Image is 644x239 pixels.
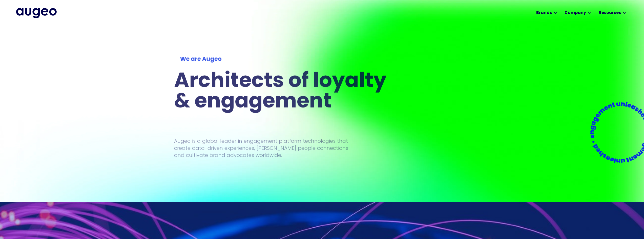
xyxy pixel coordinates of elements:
[174,137,348,159] p: Augeo is a global leader in engagement platform technologies that create data-driven experiences,...
[16,8,57,18] img: Augeo's full logo in midnight blue.
[536,10,552,16] div: Brands
[180,55,387,64] div: We are Augeo
[16,8,57,18] a: home
[565,10,586,16] div: Company
[599,10,621,16] div: Resources
[174,71,393,112] h1: Architects of loyalty & engagement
